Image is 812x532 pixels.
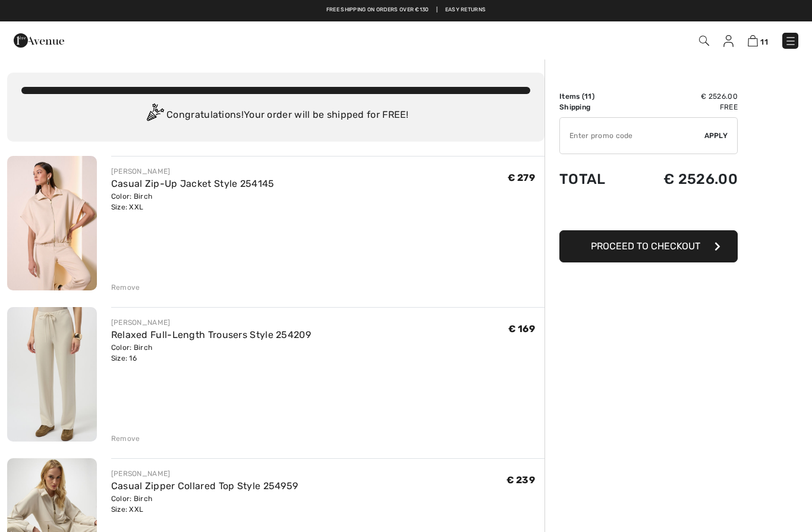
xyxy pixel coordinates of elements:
[436,6,438,14] span: |
[111,433,140,444] div: Remove
[748,35,758,46] img: Shopping Bag
[7,307,97,442] img: Relaxed Full-Length Trousers Style 254209
[14,34,64,45] a: 1ère Avenue
[748,33,768,48] a: 11
[111,317,311,328] div: [PERSON_NAME]
[14,29,64,52] img: 1ère Avenue
[559,199,738,226] iframe: PayPal
[111,493,298,515] div: Color: Birch Size: XXL
[699,36,709,46] img: Search
[628,91,738,102] td: € 2526.00
[111,178,275,189] a: Casual Zip-Up Jacket Style 254145
[111,282,140,293] div: Remove
[628,159,738,199] td: € 2526.00
[111,191,275,212] div: Color: Birch Size: XXL
[445,6,486,14] a: Easy Returns
[559,91,628,102] td: Items ( )
[111,342,311,364] div: Color: Birch Size: 16
[111,166,275,177] div: [PERSON_NAME]
[111,329,311,340] a: Relaxed Full-Length Trousers Style 254209
[326,6,429,14] a: Free shipping on orders over €130
[559,102,628,112] td: Shipping
[560,118,704,154] input: Promo code
[559,159,628,199] td: Total
[143,104,166,127] img: Congratulation2.svg
[785,35,797,47] img: Menu
[559,230,738,262] button: Proceed to Checkout
[508,323,536,334] span: € 169
[111,468,298,479] div: [PERSON_NAME]
[111,480,298,492] a: Casual Zipper Collared Top Style 254959
[591,240,700,252] span: Proceed to Checkout
[584,92,592,101] span: 11
[508,172,536,183] span: € 279
[723,35,734,47] img: My Info
[704,130,728,141] span: Apply
[628,102,738,112] td: Free
[760,37,768,46] span: 11
[7,156,97,290] img: Casual Zip-Up Jacket Style 254145
[506,474,536,486] span: € 239
[21,104,530,127] div: Congratulations! Your order will be shipped for FREE!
